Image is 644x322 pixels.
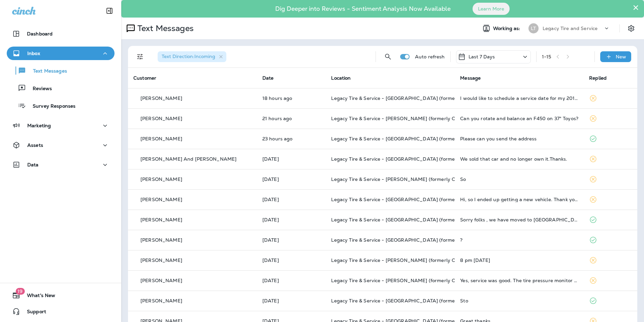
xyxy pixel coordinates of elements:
[460,116,578,121] div: Can you rotate and balance an F450 on 37" Toyos?
[473,3,510,15] button: Learn More
[7,158,115,171] button: Data
[15,288,25,295] span: 19
[20,293,55,301] span: What's New
[262,298,321,303] p: Sep 24, 2025 06:13 PM
[7,81,115,95] button: Reviews
[262,136,321,141] p: Sep 29, 2025 08:13 AM
[415,54,445,59] p: Auto refresh
[262,237,321,243] p: Sep 26, 2025 08:37 AM
[7,119,115,132] button: Marketing
[140,278,182,283] p: [PERSON_NAME]
[20,309,46,317] span: Support
[7,27,115,41] button: Dashboard
[133,50,147,63] button: Filters
[460,298,578,303] div: Sto
[331,217,521,223] span: Legacy Tire & Service - [GEOGRAPHIC_DATA] (formerly Magic City Tire & Service)
[528,23,539,33] div: LT
[140,177,182,182] p: [PERSON_NAME]
[625,22,637,34] button: Settings
[460,177,578,182] div: So
[262,156,321,162] p: Sep 28, 2025 07:40 PM
[7,47,115,60] button: Inbox
[331,257,493,263] span: Legacy Tire & Service - [PERSON_NAME] (formerly Chelsea Tire Pros)
[331,95,532,101] span: Legacy Tire & Service - [GEOGRAPHIC_DATA] (formerly Chalkville Auto & Tire Service)
[162,53,215,59] span: Text Direction : Incoming
[331,237,521,243] span: Legacy Tire & Service - [GEOGRAPHIC_DATA] (formerly Magic City Tire & Service)
[616,54,626,59] p: New
[493,26,522,31] span: Working as:
[27,31,53,36] p: Dashboard
[633,2,639,13] button: Close
[460,75,481,81] span: Message
[140,298,182,303] p: [PERSON_NAME]
[469,54,495,59] p: Last 7 Days
[7,289,115,302] button: 19What's New
[542,54,551,59] div: 1 - 15
[381,50,395,63] button: Search Messages
[140,197,182,202] p: [PERSON_NAME]
[27,123,51,128] p: Marketing
[331,156,532,162] span: Legacy Tire & Service - [GEOGRAPHIC_DATA] (formerly Chalkville Auto & Tire Service)
[331,115,493,122] span: Legacy Tire & Service - [PERSON_NAME] (formerly Chelsea Tire Pros)
[158,51,226,62] div: Text Direction:Incoming
[262,96,321,101] p: Sep 29, 2025 01:02 PM
[140,136,182,141] p: [PERSON_NAME]
[140,96,182,101] p: [PERSON_NAME]
[262,258,321,263] p: Sep 25, 2025 10:39 AM
[140,217,182,222] p: [PERSON_NAME]
[27,142,43,148] p: Assets
[140,116,182,121] p: [PERSON_NAME]
[26,86,52,92] p: Reviews
[135,23,194,33] p: Text Messages
[460,258,578,263] div: 8 pm saturday
[27,51,40,56] p: Inbox
[589,75,607,81] span: Replied
[100,4,119,18] button: Collapse Sidebar
[460,197,578,202] div: Hi, so I ended up getting a new vehicle. Thank you for your concern and will return for needed se...
[26,68,67,75] p: Text Messages
[331,176,493,182] span: Legacy Tire & Service - [PERSON_NAME] (formerly Chelsea Tire Pros)
[460,237,578,243] div: ?
[140,156,236,162] p: [PERSON_NAME] And [PERSON_NAME]
[331,136,521,142] span: Legacy Tire & Service - [GEOGRAPHIC_DATA] (formerly Magic City Tire & Service)
[460,217,578,222] div: Sorry folks , we have moved to Pensacola
[262,75,274,81] span: Date
[7,138,115,152] button: Assets
[543,26,598,31] p: Legacy Tire and Service
[26,103,75,110] p: Survey Responses
[331,298,521,304] span: Legacy Tire & Service - [GEOGRAPHIC_DATA] (formerly Magic City Tire & Service)
[140,237,182,243] p: [PERSON_NAME]
[460,96,578,101] div: I would like to schedule a service date for my 2017 Rogue. Is it possible to come early Friday, O...
[262,116,321,121] p: Sep 29, 2025 10:24 AM
[262,197,321,202] p: Sep 26, 2025 10:56 AM
[331,75,351,81] span: Location
[460,278,578,283] div: Yes, service was good. The tire pressure monitor system light came back on but I haven't had time...
[140,258,182,263] p: [PERSON_NAME]
[7,305,115,318] button: Support
[256,8,470,10] p: Dig Deeper into Reviews - Sentiment Analysis Now Available
[262,217,321,222] p: Sep 26, 2025 10:33 AM
[27,162,39,167] p: Data
[460,136,578,141] div: Please can you send the address
[7,63,115,78] button: Text Messages
[331,277,493,284] span: Legacy Tire & Service - [PERSON_NAME] (formerly Chelsea Tire Pros)
[262,177,321,182] p: Sep 27, 2025 10:05 AM
[133,75,156,81] span: Customer
[7,99,115,113] button: Survey Responses
[460,156,578,162] div: We sold that car and no longer own it.Thanks.
[262,278,321,283] p: Sep 25, 2025 08:08 AM
[331,196,532,203] span: Legacy Tire & Service - [GEOGRAPHIC_DATA] (formerly Chalkville Auto & Tire Service)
